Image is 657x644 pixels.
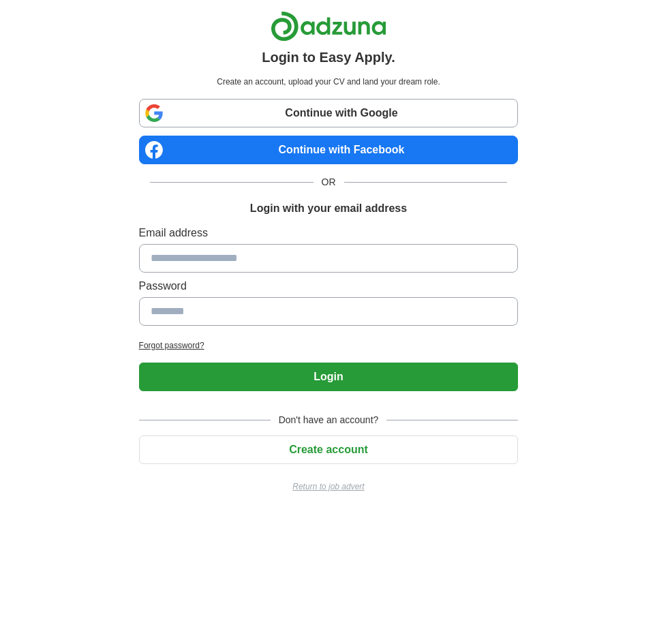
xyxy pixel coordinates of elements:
[139,480,519,493] a: Return to job advert
[139,278,519,294] label: Password
[139,225,519,241] label: Email address
[142,76,516,88] p: Create an account, upload your CV and land your dream role.
[139,444,519,455] a: Create account
[139,339,519,352] a: Forgot password?
[262,47,395,67] h1: Login to Easy Apply.
[139,363,519,391] button: Login
[271,11,386,42] img: Adzuna logo
[139,99,519,127] a: Continue with Google
[139,136,519,164] a: Continue with Facebook
[250,200,407,217] h1: Login with your email address
[314,175,344,189] span: OR
[139,435,519,464] button: Create account
[271,413,387,427] span: Don't have an account?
